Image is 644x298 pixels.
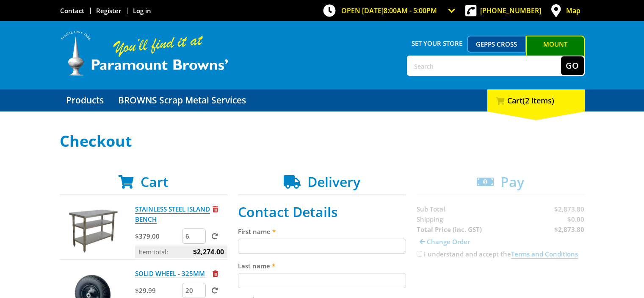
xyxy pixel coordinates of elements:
[487,89,585,111] div: Cart
[522,95,554,106] span: (2 items)
[60,30,229,77] img: Paramount Browns'
[238,273,406,288] input: Please enter your last name.
[467,36,526,53] a: Gepps Cross
[96,6,121,15] a: Go to the registration page
[141,173,169,191] span: Cart
[238,261,406,271] label: Last name
[133,6,151,15] a: Log in
[193,245,224,258] span: $2,274.00
[238,204,406,220] h2: Contact Details
[526,36,585,68] a: Mount [PERSON_NAME]
[135,269,205,278] a: SOLID WHEEL - 325MM
[341,6,437,15] span: OPEN [DATE]
[307,173,360,191] span: Delivery
[112,89,252,111] a: Go to the BROWNS Scrap Metal Services page
[238,239,406,254] input: Please enter your first name.
[135,285,180,295] p: $29.99
[135,231,180,241] p: $379.00
[213,269,218,278] a: Remove from cart
[60,133,585,150] h1: Checkout
[561,56,584,75] button: Go
[407,36,467,51] span: Set your store
[60,6,84,15] a: Go to the Contact page
[384,6,437,15] span: 8:00am - 5:00pm
[135,245,227,258] p: Item total:
[135,205,210,224] a: STAINLESS STEEL ISLAND BENCH
[408,56,561,75] input: Search
[213,205,218,213] a: Remove from cart
[60,89,110,111] a: Go to the Products page
[68,204,119,255] img: STAINLESS STEEL ISLAND BENCH
[238,226,406,237] label: First name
